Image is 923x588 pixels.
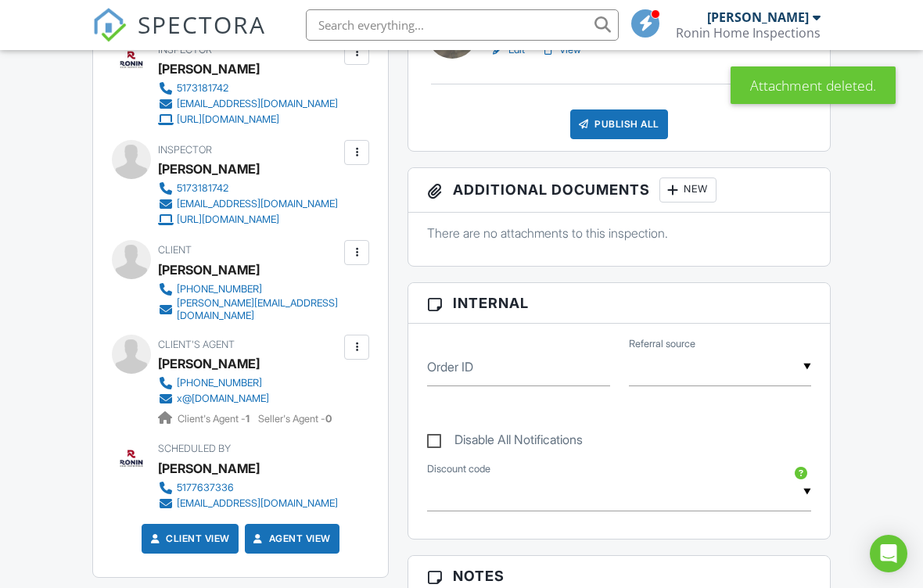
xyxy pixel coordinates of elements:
[177,482,234,494] div: 5177637336
[177,497,338,510] div: [EMAIL_ADDRESS][DOMAIN_NAME]
[158,391,319,407] a: x@[DOMAIN_NAME]
[731,66,896,104] div: Attachment deleted.
[570,109,668,139] div: Publish All
[158,480,338,496] a: 5177637336
[250,531,331,547] a: Agent View
[408,168,830,213] h3: Additional Documents
[177,297,340,322] div: [PERSON_NAME][EMAIL_ADDRESS][DOMAIN_NAME]
[158,281,340,297] a: [PHONE_NUMBER]
[158,212,338,228] a: [URL][DOMAIN_NAME]
[158,457,260,480] div: [PERSON_NAME]
[258,413,332,425] span: Seller's Agent -
[158,297,340,322] a: [PERSON_NAME][EMAIL_ADDRESS][DOMAIN_NAME]
[158,244,192,256] span: Client
[92,21,266,54] a: SPECTORA
[707,9,809,25] div: [PERSON_NAME]
[158,144,212,156] span: Inspector
[158,157,260,181] div: [PERSON_NAME]
[177,82,228,95] div: 5173181742
[306,9,619,41] input: Search everything...
[427,432,583,452] label: Disable All Notifications
[158,496,338,511] a: [EMAIL_ADDRESS][DOMAIN_NAME]
[427,358,473,375] label: Order ID
[158,57,260,81] div: [PERSON_NAME]
[490,42,525,58] a: Edit
[158,112,338,127] a: [URL][DOMAIN_NAME]
[246,413,250,425] strong: 1
[177,377,262,389] div: [PHONE_NUMBER]
[158,96,338,112] a: [EMAIL_ADDRESS][DOMAIN_NAME]
[325,413,332,425] strong: 0
[158,375,319,391] a: [PHONE_NUMBER]
[138,8,266,41] span: SPECTORA
[177,213,279,226] div: [URL][DOMAIN_NAME]
[158,258,260,281] div: [PERSON_NAME]
[676,25,821,41] div: Ronin Home Inspections
[158,352,260,375] a: [PERSON_NAME]
[158,443,231,454] span: Scheduled By
[177,283,262,296] div: [PHONE_NUMBER]
[659,177,716,203] div: New
[408,283,830,324] h3: Internal
[427,224,811,242] p: There are no attachments to this inspection.
[158,196,338,212] a: [EMAIL_ADDRESS][DOMAIN_NAME]
[177,182,228,195] div: 5173181742
[177,113,279,126] div: [URL][DOMAIN_NAME]
[177,393,269,405] div: x@[DOMAIN_NAME]
[870,535,907,572] div: Open Intercom Messenger
[158,339,235,350] span: Client's Agent
[158,81,338,96] a: 5173181742
[147,531,230,547] a: Client View
[177,198,338,210] div: [EMAIL_ADDRESS][DOMAIN_NAME]
[629,337,695,351] label: Referral source
[541,42,581,58] a: View
[158,181,338,196] a: 5173181742
[178,413,252,425] span: Client's Agent -
[427,462,490,476] label: Discount code
[177,98,338,110] div: [EMAIL_ADDRESS][DOMAIN_NAME]
[92,8,127,42] img: The Best Home Inspection Software - Spectora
